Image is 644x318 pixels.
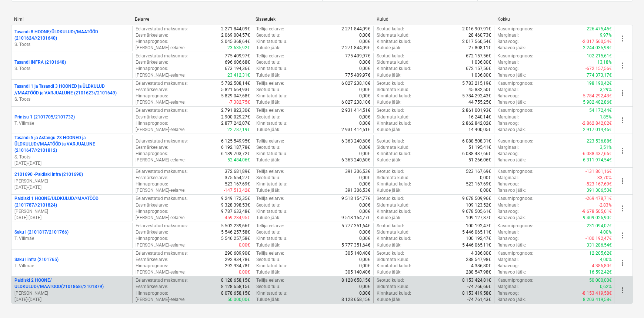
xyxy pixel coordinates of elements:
[497,107,533,114] p: Kasumiprognoos :
[377,66,411,72] p: Kinnitatud kulud :
[14,135,129,167] div: Tasandi 5 ja Astangu 23 HOONED ja ÜLDKULUD//MAATÖÖD ja VARJUALUNE (2101647//2101812)S. Toots[DATE...
[377,87,410,93] p: Sidumata kulud :
[359,144,370,151] p: 0,00€
[256,45,280,51] p: Tulude jääk :
[135,17,250,22] div: Eelarve
[14,195,129,208] p: Paldiski 1 HOONE/ÜLDKULUD//MAATÖÖD (2101787//2101824)
[227,127,250,133] p: 22 787,19€
[359,32,370,39] p: 0,00€
[256,229,280,235] p: Seotud tulu :
[221,93,250,99] p: 5 829 047,68€
[256,26,284,32] p: Tellija eelarve :
[14,160,129,167] p: [DATE] - [DATE]
[14,208,129,215] p: [PERSON_NAME]
[587,138,612,144] p: 223 536,88€
[471,59,491,66] p: 1 036,80€
[136,181,168,187] p: Hinnaprognoos :
[597,59,612,66] p: 13,18%
[618,34,627,43] span: more_vert
[256,87,280,93] p: Seotud tulu :
[256,235,287,242] p: Kinnitatud tulu :
[345,72,370,78] p: 775 409,97€
[341,99,370,106] p: 6 027 238,10€
[600,32,612,39] p: 9,97%
[462,107,491,114] p: 2 861 001,93€
[466,53,491,59] p: 672 157,56€
[466,235,491,242] p: 100 192,47€
[136,26,188,32] p: Eelarvestatud maksumus :
[256,151,287,157] p: Kinnitatud tulu :
[359,120,370,127] p: 0,00€
[583,157,612,163] p: 6 311 974,54€
[377,208,411,215] p: Kinnitatud kulud :
[618,116,627,125] span: more_vert
[618,231,627,240] span: more_vert
[256,175,280,181] p: Seotud tulu :
[497,187,526,194] p: Rahavoo jääk :
[221,87,250,93] p: 5 821 664,93€
[256,157,280,163] p: Tulude jääk :
[136,66,168,72] p: Hinnaprognoos :
[14,263,129,269] p: T. Villmäe
[497,66,519,72] p: Rahavoog :
[341,195,370,202] p: 9 518 154,77€
[497,195,533,202] p: Kasumiprognoos :
[256,32,280,39] p: Seotud tulu :
[359,208,370,215] p: 0,00€
[14,59,129,72] div: Tasandi INFRA (2101648)S. Toots
[256,187,280,194] p: Tulude jääk :
[497,168,533,175] p: Kasumiprognoos :
[14,195,129,221] div: Paldiski 1 HOONE/ÜLDKULUD//MAATÖÖD (2101787//2101824)[PERSON_NAME][DATE]-[DATE]
[582,93,612,99] p: -5 784 292,43€
[587,223,612,229] p: 231 094,07€
[497,223,533,229] p: Kasumiprognoos :
[14,135,129,154] p: Tasandi 5 ja Astangu 23 HOONED ja ÜLDKULUD//MAATÖÖD ja VARJUALUNE (2101647//2101812)
[468,99,491,106] p: 44 755,25€
[345,187,370,194] p: 391 306,53€
[497,26,533,32] p: Kasumiprognoos :
[497,138,533,144] p: Kasumiprognoos :
[221,202,250,208] p: 9 328 398,53€
[136,208,168,215] p: Hinnaprognoos :
[468,157,491,163] p: 51 266,06€
[14,277,129,290] p: Paldiski 2 HOONE/ÜLDKULUD//MAATÖÖD(2101868//2101879)
[359,39,370,45] p: 0,00€
[377,72,401,78] p: Kulude jääk :
[14,59,66,66] p: Tasandi INFRA (2101648)
[466,215,491,221] p: 109 127,87€
[466,66,491,72] p: 672 157,56€
[497,59,519,66] p: Marginaal :
[341,26,370,32] p: 2 271 844,09€
[466,168,491,175] p: 523 167,69€
[377,157,401,163] p: Kulude jääk :
[377,181,411,187] p: Kinnitatud kulud :
[14,114,75,120] p: Printsu 1 (2101705/2101732)
[14,277,129,303] div: Paldiski 2 HOONE/ÜLDKULUD//MAATÖÖD(2101868//2101879)[PERSON_NAME][DATE]-[DATE]
[377,93,411,99] p: Kinnitatud kulud :
[497,32,519,39] p: Marginaal :
[14,229,69,235] p: Saku I (2101817/2101766)
[136,59,168,66] p: Eesmärkeelarve :
[618,146,627,155] span: more_vert
[221,208,250,215] p: 9 787 633,48€
[136,229,168,235] p: Eesmärkeelarve :
[497,53,533,59] p: Kasumiprognoos :
[377,187,401,194] p: Kulude jääk :
[497,93,519,99] p: Rahavoog :
[359,235,370,242] p: 0,00€
[618,88,627,97] span: more_vert
[377,39,411,45] p: Kinnitatud kulud :
[359,151,370,157] p: 0,00€
[224,187,250,194] p: -147 513,42€
[585,181,612,187] p: -523 167,69€
[618,258,627,267] span: more_vert
[359,181,370,187] p: 0,00€
[587,26,612,32] p: 226 475,45€
[462,208,491,215] p: 9 678 505,61€
[618,286,627,295] span: more_vert
[468,144,491,151] p: 51 195,41€
[256,66,287,72] p: Kinnitatud tulu :
[14,17,129,22] div: Nimi
[377,202,410,208] p: Sidumata kulud :
[136,223,188,229] p: Eelarvestatud maksumus :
